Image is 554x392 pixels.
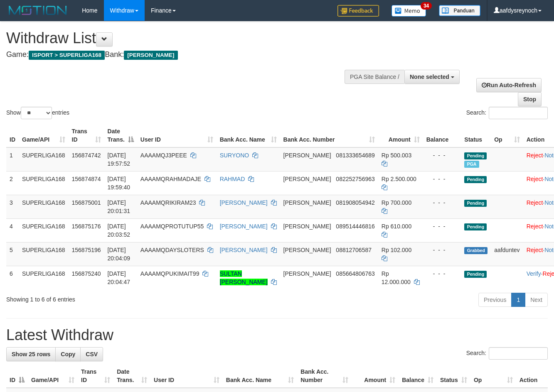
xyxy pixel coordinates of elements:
[283,152,331,159] span: [PERSON_NAME]
[113,364,150,388] th: Date Trans.: activate to sort column ascending
[19,266,69,289] td: SUPERLIGA168
[336,247,372,253] span: Copy 08812706587 to clipboard
[466,347,548,360] label: Search:
[437,364,470,388] th: Status: activate to sort column ascending
[336,223,374,230] span: Copy 089514446816 to clipboard
[19,218,69,242] td: SUPERLIGA168
[511,293,525,307] a: 1
[464,223,487,230] span: Pending
[382,199,411,206] span: Rp 700.000
[140,199,196,206] span: AAAAMQRIKIRAM23
[527,223,543,230] a: Reject
[489,347,548,360] input: Search:
[108,223,130,238] span: [DATE] 20:03:52
[525,293,548,307] a: Next
[6,124,19,147] th: ID
[19,195,69,218] td: SUPERLIGA168
[6,327,548,343] h1: Latest Withdraw
[72,176,101,182] span: 156874874
[6,30,361,47] h1: Withdraw List
[426,151,458,159] div: - - -
[80,347,103,361] a: CSV
[283,247,331,253] span: [PERSON_NAME]
[470,364,516,388] th: Op: activate to sort column ascending
[140,176,201,182] span: AAAAMQRAHMADAJE
[404,70,460,84] button: None selected
[491,242,523,266] td: aafduntev
[19,124,69,147] th: Game/API: activate to sort column ascending
[410,73,449,80] span: None selected
[140,247,204,253] span: AAAAMQDAYSLOTERS
[527,247,543,253] a: Reject
[6,292,224,304] div: Showing 1 to 6 of 6 entries
[220,199,268,206] a: [PERSON_NAME]
[423,124,461,147] th: Balance
[108,199,130,214] span: [DATE] 20:01:31
[491,124,523,147] th: Op: activate to sort column ascending
[382,176,416,182] span: Rp 2.500.000
[108,152,130,167] span: [DATE] 19:57:52
[297,364,352,388] th: Bank Acc. Number: activate to sort column ascending
[137,124,217,147] th: User ID: activate to sort column ascending
[476,78,542,92] a: Run Auto-Refresh
[382,223,411,230] span: Rp 610.000
[426,246,458,254] div: - - -
[426,198,458,207] div: - - -
[6,218,19,242] td: 4
[6,364,28,388] th: ID: activate to sort column descending
[336,270,374,277] span: Copy 085664806763 to clipboard
[124,51,177,60] span: [PERSON_NAME]
[69,124,104,147] th: Trans ID: activate to sort column ascending
[426,222,458,230] div: - - -
[72,152,101,159] span: 156874742
[382,270,411,285] span: Rp 12.000.000
[61,351,75,358] span: Copy
[283,223,331,230] span: [PERSON_NAME]
[78,364,113,388] th: Trans ID: activate to sort column ascending
[466,107,548,119] label: Search:
[12,351,50,358] span: Show 25 rows
[439,5,480,16] img: panduan.png
[382,152,411,159] span: Rp 500.003
[336,176,374,182] span: Copy 082252756963 to clipboard
[478,293,512,307] a: Previous
[86,351,98,358] span: CSV
[223,364,297,388] th: Bank Acc. Name: activate to sort column ascending
[29,51,105,60] span: ISPORT > SUPERLIGA168
[464,247,488,254] span: Grabbed
[6,242,19,266] td: 5
[72,247,101,253] span: 156875196
[399,364,437,388] th: Balance: activate to sort column ascending
[220,152,249,159] a: SURYONO
[426,269,458,278] div: - - -
[382,247,411,253] span: Rp 102.000
[21,107,52,119] select: Showentries
[6,171,19,195] td: 2
[464,176,487,183] span: Pending
[283,176,331,182] span: [PERSON_NAME]
[19,242,69,266] td: SUPERLIGA168
[220,176,245,182] a: RAHMAD
[220,270,268,285] a: SULTAN [PERSON_NAME]
[72,223,101,230] span: 156875176
[6,266,19,289] td: 6
[345,70,404,84] div: PGA Site Balance /
[6,51,361,59] h4: Game: Bank:
[6,107,69,119] label: Show entries
[516,364,548,388] th: Action
[108,247,130,262] span: [DATE] 20:04:09
[220,223,268,230] a: [PERSON_NAME]
[6,4,69,17] img: MOTION_logo.png
[337,5,379,17] img: Feedback.jpg
[464,271,487,278] span: Pending
[150,364,223,388] th: User ID: activate to sort column ascending
[421,2,432,10] span: 34
[104,124,137,147] th: Date Trans.: activate to sort column descending
[464,152,487,159] span: Pending
[72,199,101,206] span: 156875001
[527,270,541,277] a: Verify
[55,347,81,361] a: Copy
[220,247,268,253] a: [PERSON_NAME]
[461,124,491,147] th: Status
[140,270,199,277] span: AAAAMQPUKIMAIT99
